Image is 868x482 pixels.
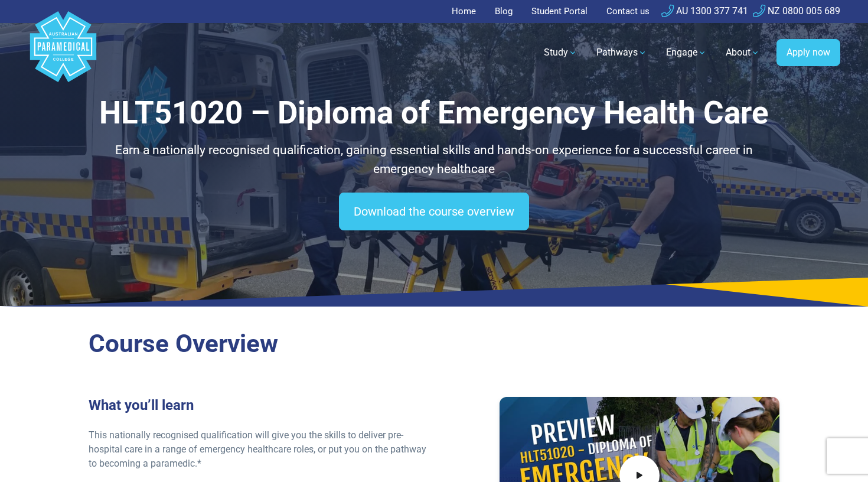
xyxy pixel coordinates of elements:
a: NZ 0800 005 689 [753,5,840,17]
a: About [719,36,767,69]
a: Download the course overview [339,193,529,230]
h3: What you’ll learn [89,397,427,414]
h1: HLT51020 – Diploma of Emergency Health Care [89,95,779,132]
a: Study [537,36,585,69]
h2: Course Overview [89,329,779,359]
a: AU 1300 377 741 [661,5,748,17]
a: Australian Paramedical College [28,23,99,83]
p: Earn a nationally recognised qualification, gaining essential skills and hands-on experience for ... [89,141,779,178]
a: Engage [659,36,714,69]
a: Pathways [589,36,654,69]
a: Apply now [776,39,840,66]
p: This nationally recognised qualification will give you the skills to deliver pre-hospital care in... [89,428,427,471]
